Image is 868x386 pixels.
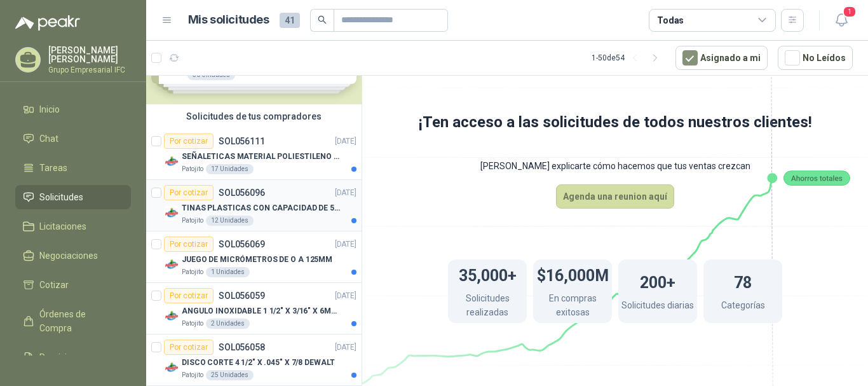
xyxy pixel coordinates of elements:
div: Por cotizar [164,185,214,200]
p: [DATE] [335,135,356,148]
p: Patojito [182,267,203,277]
div: 2 Unidades [206,319,250,329]
p: SOL056096 [219,188,265,197]
button: Agenda una reunion aquí [556,184,674,209]
p: Solicitudes realizadas [448,291,527,322]
p: [DATE] [335,238,356,251]
div: Por cotizar [164,237,214,252]
div: 17 Unidades [206,164,254,174]
span: Tareas [39,161,67,175]
a: Órdenes de Compra [15,302,131,340]
p: SOL056111 [219,137,265,146]
p: Patojito [182,319,203,329]
span: Negociaciones [39,249,98,263]
p: SEÑALETICAS MATERIAL POLIESTILENO CON VINILO LAMINADO CALIBRE 60 [182,151,340,163]
div: Por cotizar [164,288,214,303]
p: DISCO CORTE 4 1/2" X .045" X 7/8 DEWALT [182,357,335,369]
a: Por cotizarSOL056069[DATE] Company LogoJUEGO DE MICRÓMETROS DE O A 125MMPatojito1 Unidades [146,231,362,283]
span: Remisiones [39,350,86,364]
a: Cotizar [15,273,131,297]
p: [PERSON_NAME] [PERSON_NAME] [48,46,131,64]
h1: Mis solicitudes [188,11,269,29]
img: Company Logo [164,257,179,272]
h1: 200+ [640,267,675,295]
a: Tareas [15,156,131,180]
a: Negociaciones [15,244,131,268]
img: Logo peakr [15,15,80,31]
p: Solicitudes diarias [621,298,694,315]
button: No Leídos [778,46,853,70]
a: Por cotizarSOL056096[DATE] Company LogoTINAS PLASTICAS CON CAPACIDAD DE 50 KGPatojito12 Unidades [146,180,362,231]
div: Todas [657,13,684,27]
a: Remisiones [15,345,131,369]
span: Cotizar [39,278,69,292]
h1: $16,000M [537,260,609,288]
span: 1 [843,6,857,18]
a: Por cotizarSOL056059[DATE] Company LogoANGULO INOXIDABLE 1 1/2" X 3/16" X 6MTSPatojito2 Unidades [146,283,362,334]
img: Company Logo [164,360,179,375]
p: [DATE] [335,187,356,199]
p: Patojito [182,216,203,226]
p: SOL056058 [219,343,265,352]
p: Categorías [721,298,765,315]
div: Por cotizar [164,340,214,355]
h1: 78 [734,267,752,295]
div: Por cotizar [164,134,214,149]
div: 12 Unidades [206,216,254,226]
div: Solicitudes de tus compradores [146,104,362,128]
a: Por cotizarSOL056111[DATE] Company LogoSEÑALETICAS MATERIAL POLIESTILENO CON VINILO LAMINADO CALI... [146,128,362,180]
p: SOL056059 [219,291,265,300]
span: Solicitudes [39,190,83,204]
span: Chat [39,132,58,146]
img: Company Logo [164,154,179,169]
div: 25 Unidades [206,370,254,380]
div: 1 - 50 de 54 [592,48,665,68]
span: 41 [280,13,300,28]
span: Inicio [39,102,60,116]
p: ANGULO INOXIDABLE 1 1/2" X 3/16" X 6MTS [182,305,340,317]
p: Patojito [182,164,203,174]
p: TINAS PLASTICAS CON CAPACIDAD DE 50 KG [182,202,340,214]
p: SOL056069 [219,240,265,249]
span: search [318,15,327,24]
span: Licitaciones [39,219,86,233]
a: Solicitudes [15,185,131,209]
p: [DATE] [335,341,356,354]
div: 1 Unidades [206,267,250,277]
button: Asignado a mi [675,46,768,70]
img: Company Logo [164,205,179,221]
p: Grupo Empresarial IFC [48,66,131,74]
img: Company Logo [164,308,179,324]
p: En compras exitosas [533,291,612,322]
p: JUEGO DE MICRÓMETROS DE O A 125MM [182,254,332,266]
a: Por cotizarSOL056058[DATE] Company LogoDISCO CORTE 4 1/2" X .045" X 7/8 DEWALTPatojito25 Unidades [146,334,362,386]
button: 1 [830,9,853,32]
h1: 35,000+ [459,260,517,288]
p: Patojito [182,370,203,380]
span: Órdenes de Compra [39,307,119,335]
a: Chat [15,127,131,151]
p: [DATE] [335,290,356,302]
a: Inicio [15,97,131,121]
a: Licitaciones [15,214,131,238]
